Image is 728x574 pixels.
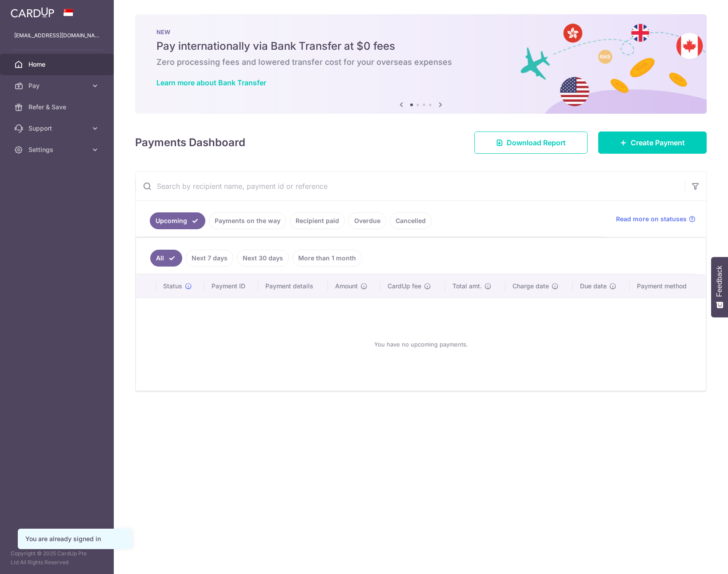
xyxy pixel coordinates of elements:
a: All [150,250,182,267]
span: Pay [28,81,87,90]
span: Feedback [716,266,724,297]
span: Home [28,60,87,69]
h5: Pay internationally via Bank Transfer at $0 fees [156,39,685,53]
a: Create Payment [598,132,707,154]
span: Read more on statuses [616,215,687,223]
a: Upcoming [150,212,205,229]
h4: Payments Dashboard [135,135,245,151]
span: Refer & Save [28,103,87,112]
img: CardUp [11,7,54,18]
a: Next 7 days [186,250,233,267]
h6: Zero processing fees and lowered transfer cost for your overseas expenses [156,57,685,68]
span: Status [163,282,182,291]
a: Read more on statuses [616,215,696,223]
a: Learn more about Bank Transfer [156,78,266,87]
a: Download Report [474,132,588,154]
img: Bank transfer banner [135,14,707,114]
th: Payment ID [204,275,258,298]
span: Create Payment [631,137,685,148]
span: Due date [580,282,607,291]
button: Feedback - Show survey [711,257,728,317]
span: Amount [335,282,358,291]
span: Support [28,124,87,133]
a: Cancelled [390,212,432,229]
span: CardUp fee [388,282,421,291]
a: Next 30 days [237,250,289,267]
span: Download Report [507,137,566,148]
a: Overdue [348,212,386,229]
a: Payments on the way [209,212,286,229]
input: Search by recipient name, payment id or reference [136,172,685,200]
p: NEW [156,28,685,36]
span: Total amt. [452,282,482,291]
a: Recipient paid [290,212,345,229]
div: You have no upcoming payments. [147,305,695,383]
th: Payment details [258,275,328,298]
a: More than 1 month [292,250,362,267]
span: Settings [28,145,87,154]
div: You are already signed in [25,534,124,543]
span: Charge date [512,282,549,291]
p: [EMAIL_ADDRESS][DOMAIN_NAME] [14,31,100,40]
th: Payment method [630,275,706,298]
